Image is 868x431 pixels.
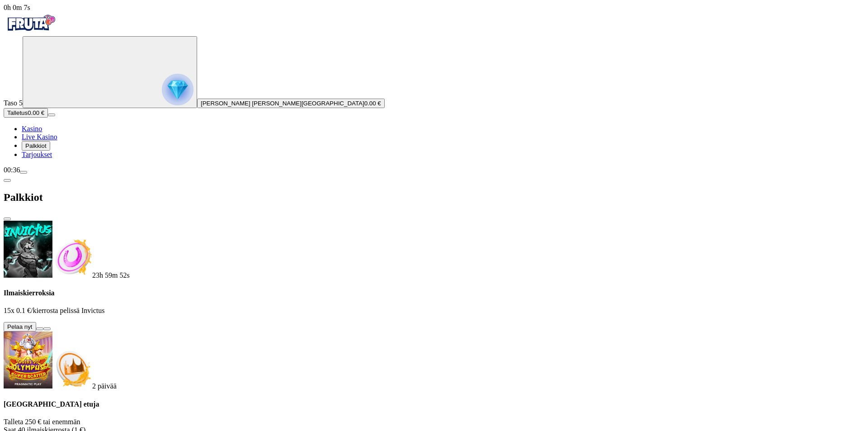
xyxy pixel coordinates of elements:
button: reward progress [23,36,197,108]
span: user session time [4,4,30,11]
span: Talletus [7,109,28,116]
span: Palkkiot [25,142,47,149]
span: Pelaa nyt [7,323,33,330]
button: menu [20,171,27,174]
span: Taso 5 [4,99,23,107]
span: Tarjoukset [22,151,52,158]
a: poker-chip iconLive Kasino [22,133,57,141]
img: Freespins bonus icon [52,238,92,278]
button: Talletusplus icon0.00 € [4,108,48,118]
a: Fruta [4,28,58,36]
h4: [GEOGRAPHIC_DATA] etuja [4,400,864,408]
span: 0.00 € [364,100,381,107]
span: [PERSON_NAME] [PERSON_NAME][GEOGRAPHIC_DATA] [201,100,364,107]
h2: Palkkiot [4,191,864,204]
img: Invictus [4,221,52,278]
a: gift-inverted iconTarjoukset [22,151,52,158]
button: Pelaa nyt [4,322,36,332]
span: 0.00 € [28,109,44,116]
span: countdown [92,382,117,390]
button: chevron-left icon [4,179,11,182]
p: 15x 0.1 €/kierrosta pelissä Invictus [4,307,864,315]
button: close [4,218,11,220]
h4: Ilmaiskierroksia [4,289,864,297]
button: info [43,327,51,330]
button: [PERSON_NAME] [PERSON_NAME][GEOGRAPHIC_DATA]0.00 € [197,99,385,108]
img: Gates of Olympus Super Scatter [4,332,52,388]
img: Deposit bonus icon [52,349,92,388]
nav: Primary [4,12,864,159]
span: Kasino [22,125,42,133]
img: reward progress [162,74,193,105]
span: 00:36 [4,166,20,174]
button: menu [48,114,55,116]
span: Live Kasino [22,133,57,141]
img: Fruta [4,12,58,34]
button: reward iconPalkkiot [22,141,50,151]
span: countdown [92,271,130,279]
a: diamond iconKasino [22,125,42,133]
